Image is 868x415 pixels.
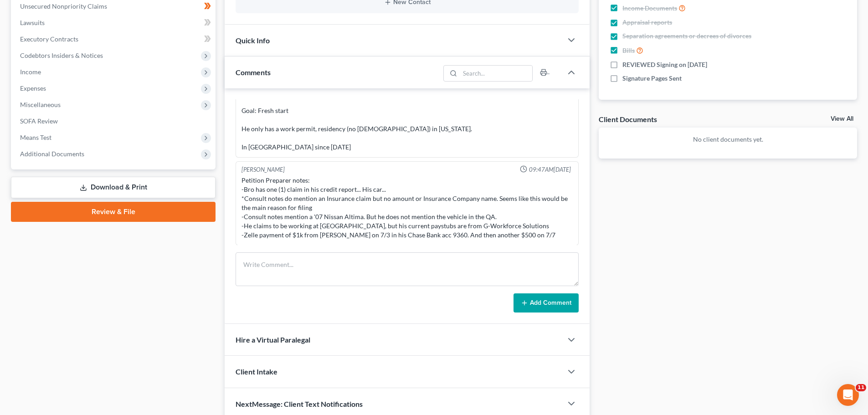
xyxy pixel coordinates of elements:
span: Signature Pages Sent [622,74,682,83]
input: Search... [460,66,533,81]
div: Client Documents [599,114,657,124]
span: Means Test [20,133,51,141]
span: Unsecured Nonpriority Claims [20,2,107,10]
span: Appraisal reports [622,18,672,27]
a: Lawsuits [13,15,216,31]
span: Income [20,68,41,76]
span: Expenses [20,84,46,92]
a: Download & Print [11,177,216,198]
a: View All [831,116,853,122]
span: REVIEWED Signing on [DATE] [622,60,707,69]
div: [PERSON_NAME] [241,165,285,174]
button: Add Comment [514,293,579,313]
span: Hire a Virtual Paralegal [236,335,310,344]
a: SOFA Review [13,113,216,129]
span: Executory Contracts [20,35,78,43]
span: Client Intake [236,367,277,376]
span: Comments [236,68,271,77]
span: NextMessage: Client Text Notifications [236,400,363,408]
span: 11 [856,384,866,391]
iframe: Intercom live chat [837,384,859,406]
span: Income Documents [622,4,677,13]
span: Additional Documents [20,150,84,158]
span: Quick Info [236,36,270,45]
a: Executory Contracts [13,31,216,47]
span: Bills [622,46,635,55]
div: Petition Preparer notes: -Bro has one (1) claim in his credit report... His car... *Consult notes... [241,176,573,240]
span: Lawsuits [20,19,45,26]
span: Miscellaneous [20,101,61,108]
span: SOFA Review [20,117,58,125]
span: 09:47AM[DATE] [529,165,571,174]
p: No client documents yet. [606,135,850,144]
span: Codebtors Insiders & Notices [20,51,103,59]
span: Separation agreements or decrees of divorces [622,31,751,41]
a: Review & File [11,202,216,222]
